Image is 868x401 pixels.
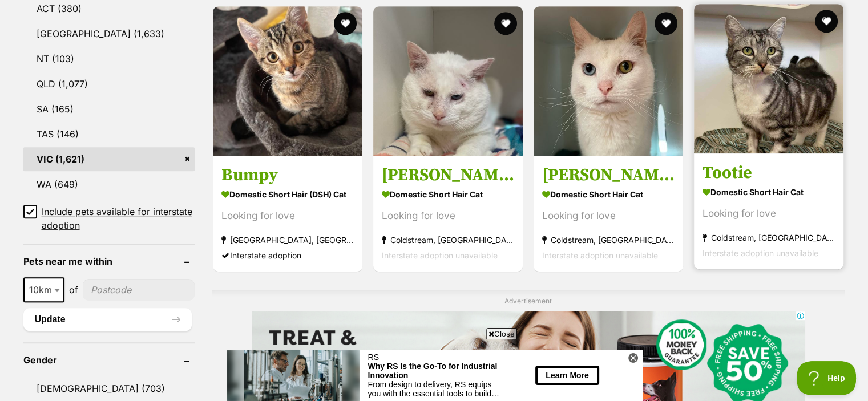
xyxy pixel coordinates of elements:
[23,122,195,146] a: TAS (146)
[23,256,195,266] header: Pets near me within
[25,282,63,298] span: 10km
[382,250,498,260] span: Interstate adoption unavailable
[703,206,835,221] div: Looking for love
[221,164,354,186] h3: Bumpy
[542,208,675,224] div: Looking for love
[373,6,523,156] img: Bowie - Domestic Short Hair Cat
[23,147,195,171] a: VIC (1,621)
[142,12,274,30] div: Why RS Is the Go-To for Industrial Innovation
[23,355,195,365] header: Gender
[213,156,362,272] a: Bumpy Domestic Short Hair (DSH) Cat Looking for love [GEOGRAPHIC_DATA], [GEOGRAPHIC_DATA] Interst...
[23,172,195,196] a: WA (649)
[227,344,642,395] iframe: Advertisement
[542,164,675,186] h3: [PERSON_NAME]
[694,4,843,153] img: Tootie - Domestic Short Hair Cat
[382,208,514,224] div: Looking for love
[703,230,835,245] strong: Coldstream, [GEOGRAPHIC_DATA]
[23,97,195,121] a: SA (165)
[534,6,683,156] img: Lenny - Domestic Short Hair Cat
[382,164,514,186] h3: [PERSON_NAME]
[655,12,677,35] button: favourite
[23,277,64,302] span: 10km
[542,232,675,248] strong: Coldstream, [GEOGRAPHIC_DATA]
[494,12,517,35] button: favourite
[23,376,195,400] a: [DEMOGRAPHIC_DATA] (703)
[534,156,683,272] a: [PERSON_NAME] Domestic Short Hair Cat Looking for love Coldstream, [GEOGRAPHIC_DATA] Interstate a...
[42,205,195,232] span: Include pets available for interstate adoption
[23,72,195,96] a: QLD (1,077)
[69,283,78,297] span: of
[373,156,523,272] a: [PERSON_NAME] Domestic Short Hair Cat Looking for love Coldstream, [GEOGRAPHIC_DATA] Interstate a...
[23,47,195,71] a: NT (103)
[309,16,372,35] button: Learn More
[382,186,514,202] strong: Domestic Short Hair Cat
[334,12,357,35] button: favourite
[142,3,274,12] div: RS
[815,10,838,33] button: favourite
[142,30,274,48] div: From design to delivery, RS equips you with the essential tools to build smarter and faster. Disc...
[221,248,354,263] div: Interstate adoption
[694,153,843,269] a: Tootie Domestic Short Hair Cat Looking for love Coldstream, [GEOGRAPHIC_DATA] Interstate adoption...
[221,232,354,248] strong: [GEOGRAPHIC_DATA], [GEOGRAPHIC_DATA]
[703,162,835,184] h3: Tootie
[797,361,857,395] iframe: Help Scout Beacon - Open
[542,186,675,202] strong: Domestic Short Hair Cat
[221,186,354,202] strong: Domestic Short Hair (DSH) Cat
[703,184,835,200] strong: Domestic Short Hair Cat
[486,328,517,339] span: Close
[221,208,354,224] div: Looking for love
[83,279,195,301] input: postcode
[542,250,658,260] span: Interstate adoption unavailable
[23,205,195,232] a: Include pets available for interstate adoption
[213,6,362,156] img: Bumpy - Domestic Short Hair (DSH) Cat
[23,308,192,331] button: Update
[703,248,818,258] span: Interstate adoption unavailable
[382,232,514,248] strong: Coldstream, [GEOGRAPHIC_DATA]
[23,22,195,46] a: [GEOGRAPHIC_DATA] (1,633)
